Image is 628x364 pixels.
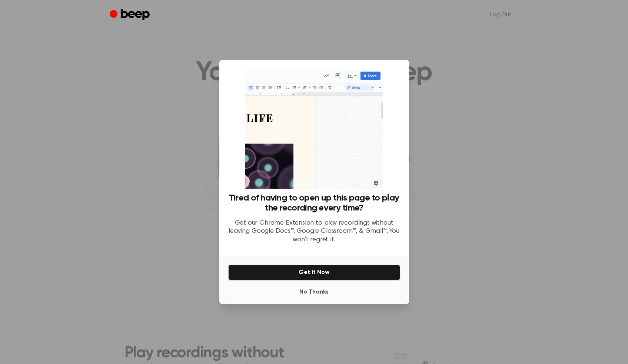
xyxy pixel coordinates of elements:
img: Beep extension in action [245,69,383,189]
button: No Thanks [228,285,400,300]
h3: Tired of having to open up this page to play the recording every time? [228,193,400,213]
a: Log Out [483,6,519,24]
p: Get our Chrome Extension to play recordings without leaving Google Docs™, Google Classroom™, & Gm... [228,219,400,244]
button: Get It Now [228,265,400,280]
a: Beep [110,8,152,22]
